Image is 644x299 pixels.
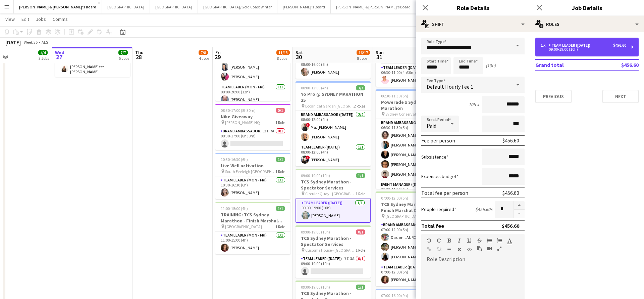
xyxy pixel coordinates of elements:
[42,40,50,45] div: AEST
[376,201,451,213] h3: TCS Sydney Marathon - Finish Marshal Crew
[199,50,208,55] span: 7/8
[487,238,492,243] button: Unordered List
[502,137,519,144] div: $456.60
[427,238,431,243] button: Undo
[421,137,455,144] div: Fee per person
[507,238,512,243] button: Text Color
[296,235,371,247] h3: TCS Sydney Marathon - Spectator Services
[215,153,290,199] app-job-card: 10:30-16:30 (6h)1/1Live Well activation South Eveleigh [GEOGRAPHIC_DATA]1 RoleTeam Leader (Mon - ...
[225,120,260,125] span: [PERSON_NAME] HQ
[475,206,492,212] div: $456.60 x
[541,48,626,51] div: 09:00-19:00 (10h)
[276,108,285,113] span: 0/1
[457,238,462,243] button: Italic
[477,246,482,251] button: Paste as plain text
[535,90,572,103] button: Previous
[421,222,444,229] div: Total fee
[602,90,639,103] button: Next
[381,293,408,298] span: 07:00-16:00 (9h)
[14,0,102,13] button: [PERSON_NAME] & [PERSON_NAME]'s Board
[467,247,472,252] button: HTML Code
[376,221,451,263] app-card-role: Brand Ambassador ([DATE])3/307:00-12:00 (5h)Dashmit AURORA[PERSON_NAME][PERSON_NAME]
[215,49,221,55] span: Fri
[357,56,370,61] div: 8 Jobs
[275,224,285,229] span: 1 Role
[198,0,277,13] button: [GEOGRAPHIC_DATA]/Gold Coast Winter
[530,3,644,12] h3: Job Details
[215,163,290,169] h3: Live Well activation
[225,169,275,174] span: South Eveleigh [GEOGRAPHIC_DATA]
[376,119,451,181] app-card-role: Brand Ambassador ([DATE])5/506:30-11:30 (5h)[PERSON_NAME][PERSON_NAME][PERSON_NAME][PERSON_NAME][...
[296,199,371,223] app-card-role: Team Leader ([DATE])1/109:00-19:00 (10h)[PERSON_NAME]
[215,104,290,150] app-job-card: 08:30-17:00 (8h30m)0/1Nike Giveaway [PERSON_NAME] HQ1 RoleBrand Ambassador ([PERSON_NAME])2I7A0/1...
[221,157,248,162] span: 10:30-16:30 (6h)
[215,83,290,106] app-card-role: Team Leader (Mon - Fri)1/108:00-20:00 (12h)[PERSON_NAME]
[356,229,365,234] span: 0/1
[294,53,303,61] span: 30
[301,85,328,90] span: 08:00-12:00 (4h)
[381,93,408,98] span: 06:30-11:30 (5h)
[275,169,285,174] span: 1 Role
[376,181,451,204] app-card-role: Event Manager ([DATE])1/106:30-11:30 (5h)
[135,49,144,55] span: Thu
[119,56,129,61] div: 5 Jobs
[530,16,644,32] div: Roles
[214,53,221,61] span: 29
[502,222,519,229] div: $456.60
[301,229,330,234] span: 09:00-19:00 (10h)
[356,285,365,290] span: 1/1
[416,3,530,12] h3: Role Details
[514,201,525,210] button: Increase
[376,191,451,286] app-job-card: 07:00-12:00 (5h)4/4TCS Sydney Marathon - Finish Marshal Crew [GEOGRAPHIC_DATA]2 RolesBrand Ambass...
[477,238,482,243] button: Strikethrough
[356,173,365,178] span: 1/1
[53,16,68,22] span: Comms
[306,156,310,160] span: !
[469,101,479,108] div: 10h x
[356,248,365,253] span: 1 Role
[215,212,290,224] h3: TRAINING: TCS Sydney Marathon - Finish Marshal Crew
[457,247,462,252] button: Clear Formatting
[3,15,17,24] a: View
[385,214,422,219] span: [GEOGRAPHIC_DATA]
[376,64,451,87] app-card-role: Team Leader ([DATE])1/106:30-11:00 (4h30m)[PERSON_NAME]
[497,246,502,251] button: Fullscreen
[215,202,290,254] app-job-card: 11:00-15:00 (4h)1/1TRAINING: TCS Sydney Marathon - Finish Marshal Crew [GEOGRAPHIC_DATA]1 RoleTea...
[427,122,436,129] span: Paid
[296,111,371,143] app-card-role: Brand Ambassador ([DATE])2/208:00-12:00 (4h)!Ma. [PERSON_NAME][PERSON_NAME]
[541,43,549,48] div: 1 x
[19,15,32,24] a: Edit
[356,191,365,196] span: 1 Role
[296,225,371,278] div: 09:00-19:00 (10h)0/1TCS Sydney Marathon - Spectator Services Customs House - [GEOGRAPHIC_DATA]1 R...
[381,196,408,201] span: 07:00-12:00 (5h)
[375,53,384,61] span: 31
[33,15,49,24] a: Jobs
[421,154,448,160] label: Subsistence
[535,59,599,70] td: Grand total
[296,255,371,278] app-card-role: Team Leader ([DATE])7I3A0/109:00-19:00 (10h)
[502,189,519,196] div: $456.60
[296,179,371,191] h3: TCS Sydney Marathon - Spectator Services
[376,89,451,189] app-job-card: 06:30-11:30 (5h)6/6Powerade x Sydney Marathon Sydney Conservatorium of Music2 RolesBrand Ambassad...
[487,246,492,251] button: Insert video
[376,49,384,55] span: Sun
[305,248,356,253] span: Customs House - [GEOGRAPHIC_DATA]
[305,191,356,196] span: Circular Quay - [GEOGRAPHIC_DATA] - [GEOGRAPHIC_DATA]
[599,59,639,70] td: $456.60
[296,49,303,55] span: Sat
[215,114,290,120] h3: Nike Giveaway
[497,238,502,243] button: Ordered List
[301,285,330,290] span: 09:00-19:00 (10h)
[296,143,371,166] app-card-role: Team Leader ([DATE])1/108:00-12:00 (4h)![PERSON_NAME]
[296,81,371,166] div: 08:00-12:00 (4h)3/3Yo Pro @ SYDNEY MARATHON 25 Botanical Garden [GEOGRAPHIC_DATA]2 RolesBrand Amb...
[447,247,451,252] button: Horizontal Line
[421,206,456,212] label: People required
[549,43,593,48] div: Team Leader ([DATE])
[5,39,21,46] div: [DATE]
[296,91,371,103] h3: Yo Pro @ SYDNEY MARATHON 25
